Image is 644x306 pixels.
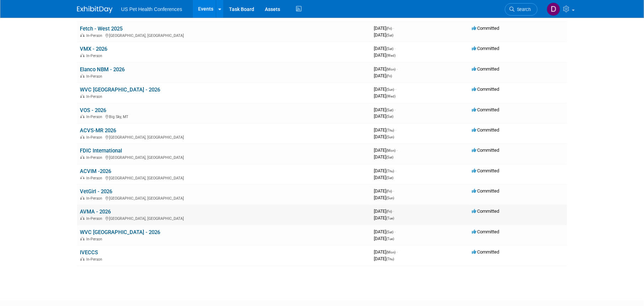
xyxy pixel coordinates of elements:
span: Committed [472,148,499,153]
span: In-Person [86,176,104,180]
span: [DATE] [374,154,393,160]
span: - [394,46,395,51]
a: VetGirl - 2026 [80,188,112,195]
span: (Wed) [386,54,395,57]
span: - [395,168,396,173]
span: [DATE] [374,175,393,180]
span: (Thu) [386,257,394,261]
img: In-Person Event [80,115,84,118]
span: [DATE] [374,26,394,31]
span: (Sun) [386,196,394,200]
span: [DATE] [374,215,394,221]
span: - [393,188,394,194]
span: - [394,229,395,234]
span: Committed [472,229,499,234]
span: [DATE] [374,107,395,112]
div: [GEOGRAPHIC_DATA], [GEOGRAPHIC_DATA] [80,32,368,38]
img: In-Person Event [80,216,84,220]
span: (Sat) [386,230,393,234]
span: In-Person [86,74,104,79]
span: (Mon) [386,67,395,71]
span: [DATE] [374,188,394,194]
span: (Sat) [386,176,393,180]
span: [DATE] [374,93,395,99]
span: [DATE] [374,208,394,214]
span: In-Person [86,115,104,119]
span: (Sun) [386,88,394,91]
span: - [395,87,396,92]
span: (Sat) [386,47,393,51]
span: [DATE] [374,195,394,200]
span: In-Person [86,237,104,241]
span: Committed [472,66,499,72]
span: [DATE] [374,127,396,133]
span: (Sat) [386,155,393,159]
a: WVC [GEOGRAPHIC_DATA] - 2026 [80,87,160,93]
img: Debra Smith [547,2,560,16]
span: In-Person [86,135,104,140]
span: US Pet Health Conferences [121,6,182,12]
span: In-Person [86,257,104,262]
span: Committed [472,46,499,51]
a: VMX - 2026 [80,46,107,52]
span: - [397,66,398,72]
a: ACVS-MR 2026 [80,127,116,134]
a: FDIC International [80,148,122,154]
span: Committed [472,87,499,92]
img: In-Person Event [80,237,84,240]
a: AVMA - 2026 [80,208,111,215]
span: In-Person [86,54,104,58]
span: (Mon) [386,149,395,152]
span: - [395,127,396,133]
span: (Sun) [386,135,394,139]
a: Search [505,3,537,16]
span: [DATE] [374,32,393,38]
span: - [393,208,394,214]
span: (Sat) [386,115,393,118]
span: [DATE] [374,113,393,119]
img: In-Person Event [80,257,84,261]
span: [DATE] [374,73,392,78]
span: (Fri) [386,74,392,78]
span: [DATE] [374,236,394,241]
span: [DATE] [374,66,398,72]
span: In-Person [86,196,104,201]
img: ExhibitDay [77,6,113,13]
span: [DATE] [374,168,396,173]
span: In-Person [86,216,104,221]
span: (Wed) [386,94,395,98]
a: WVC [GEOGRAPHIC_DATA] - 2026 [80,229,160,235]
span: (Thu) [386,169,394,173]
span: (Mon) [386,250,395,254]
img: In-Person Event [80,33,84,37]
span: In-Person [86,33,104,38]
span: (Fri) [386,210,392,213]
a: Elanco NBM - 2026 [80,66,125,73]
span: Committed [472,26,499,31]
img: In-Person Event [80,74,84,78]
span: - [397,249,398,255]
a: IVECCS [80,249,98,256]
img: In-Person Event [80,155,84,159]
span: Committed [472,168,499,173]
span: - [393,26,394,31]
span: [DATE] [374,87,396,92]
div: Big Sky, MT [80,113,368,119]
div: [GEOGRAPHIC_DATA], [GEOGRAPHIC_DATA] [80,215,368,221]
span: [DATE] [374,134,394,139]
span: (Sat) [386,108,393,112]
img: In-Person Event [80,94,84,98]
span: (Fri) [386,189,392,193]
img: In-Person Event [80,135,84,139]
span: Committed [472,107,499,112]
span: Search [514,7,531,12]
span: [DATE] [374,46,395,51]
span: Committed [472,127,499,133]
span: [DATE] [374,249,398,255]
span: [DATE] [374,148,398,153]
span: (Fri) [386,27,392,30]
span: In-Person [86,155,104,160]
span: In-Person [86,94,104,99]
img: In-Person Event [80,196,84,200]
a: VOS - 2026 [80,107,106,113]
